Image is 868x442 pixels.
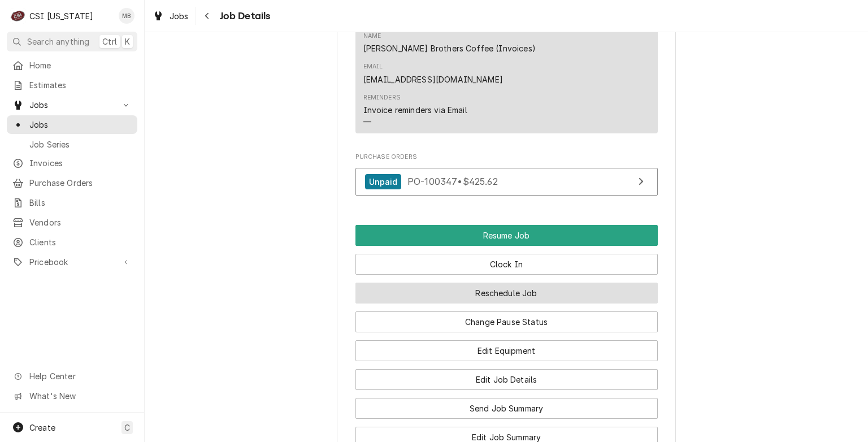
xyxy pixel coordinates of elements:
span: Vendors [29,216,132,228]
span: PO-100347 • $425.62 [407,176,498,187]
span: Bills [29,197,132,209]
button: Send Job Summary [355,398,658,419]
div: Name [363,32,381,41]
div: Name [363,32,536,54]
div: Invoice reminders via Email [363,104,467,116]
a: Job Series [7,135,137,154]
button: Resume Job [355,225,658,246]
span: Jobs [170,10,189,22]
div: Email [363,62,383,71]
div: Button Group Row [355,275,658,304]
div: Email [363,62,503,85]
span: Create [29,423,55,432]
a: Bills [7,193,137,212]
span: Jobs [29,119,132,131]
button: Edit Job Details [355,369,658,390]
div: C [10,8,26,24]
button: Edit Equipment [355,340,658,361]
button: Navigate back [198,7,216,25]
a: Estimates [7,76,137,94]
div: Reminders [363,93,467,128]
button: Change Pause Status [355,311,658,332]
span: Estimates [29,79,132,91]
div: [PERSON_NAME] Brothers Coffee (Invoices) [363,42,536,54]
button: Search anythingCtrlK [7,32,137,51]
span: Pricebook [29,256,115,268]
a: [EMAIL_ADDRESS][DOMAIN_NAME] [363,75,503,84]
span: Home [29,59,132,71]
span: Clients [29,236,132,248]
div: CSI [US_STATE] [29,10,93,22]
div: Button Group Row [355,246,658,275]
span: What's New [29,390,131,402]
a: Go to Help Center [7,367,137,385]
span: Ctrl [102,36,117,47]
a: Go to Jobs [7,96,137,114]
div: Matt Brewington's Avatar [119,8,134,24]
button: Reschedule Job [355,283,658,304]
span: Job Series [29,138,132,150]
div: Button Group Row [355,390,658,419]
a: Invoices [7,154,137,172]
span: Job Details [216,8,271,24]
div: MB [119,8,134,24]
span: Jobs [29,99,115,111]
div: Button Group Row [355,225,658,246]
div: — [363,116,371,128]
a: Jobs [7,115,137,134]
span: Invoices [29,157,132,169]
a: Go to Pricebook [7,253,137,271]
a: Clients [7,233,137,252]
div: Button Group Row [355,361,658,390]
div: Unpaid [365,174,402,189]
a: Jobs [148,7,193,25]
a: Home [7,56,137,75]
a: Go to What's New [7,387,137,405]
div: Button Group Row [355,332,658,361]
span: C [124,422,130,434]
span: Help Center [29,370,131,382]
span: Purchase Orders [29,177,132,189]
div: Client Contact [355,15,658,138]
span: Search anything [27,36,89,47]
div: Contact [355,25,658,133]
button: Clock In [355,254,658,275]
a: View Purchase Order [355,168,658,196]
a: Purchase Orders [7,174,137,192]
a: Vendors [7,213,137,232]
div: Button Group Row [355,304,658,332]
div: Client Contact List [355,25,658,138]
div: Reminders [363,93,401,102]
div: Purchase Orders [355,153,658,201]
span: K [125,36,130,47]
div: CSI Kentucky's Avatar [10,8,26,24]
span: Purchase Orders [355,153,658,162]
